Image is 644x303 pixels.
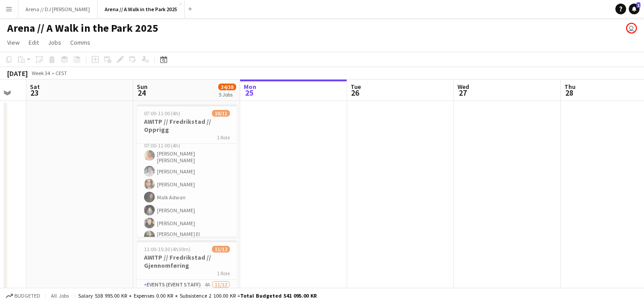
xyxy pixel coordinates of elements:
[636,2,640,8] span: 1
[67,37,94,48] a: Comms
[18,0,97,18] button: Arena // DJ [PERSON_NAME]
[4,37,23,48] a: View
[78,292,317,299] div: Salary 538 995.00 KR + Expenses 0.00 KR + Subsistence 2 100.00 KR =
[14,293,40,299] span: Budgeted
[7,69,28,78] div: [DATE]
[4,291,42,301] button: Budgeted
[48,38,61,46] span: Jobs
[7,21,158,35] h1: Arena // A Walk in the Park 2025
[240,292,317,299] span: Total Budgeted 541 095.00 KR
[29,38,39,46] span: Edit
[49,292,71,299] span: All jobs
[626,23,637,34] app-user-avatar: Viktoria Svenskerud
[70,38,90,46] span: Comms
[30,70,52,76] span: Week 34
[44,37,65,48] a: Jobs
[25,37,42,48] a: Edit
[7,38,20,46] span: View
[97,0,185,18] button: Arena // A Walk in the Park 2025
[55,70,67,76] div: CEST
[629,4,640,14] a: 1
